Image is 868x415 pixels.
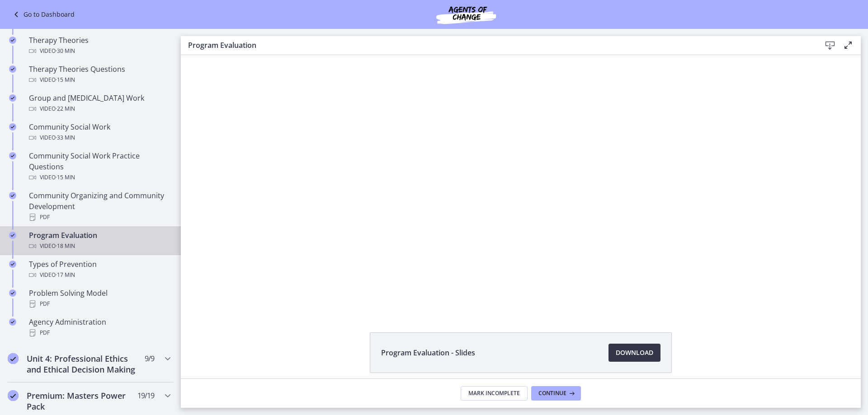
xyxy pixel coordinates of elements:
span: Continue [538,390,566,397]
div: PDF [29,298,170,309]
div: Program Evaluation [29,230,170,252]
div: Agency Administration [29,317,170,338]
div: Problem Solving Model [29,288,170,309]
i: Completed [9,152,16,159]
span: 19 / 19 [137,390,154,401]
i: Completed [9,318,16,326]
i: Completed [9,65,16,73]
span: · 15 min [56,172,75,183]
div: Types of Prevention [29,259,170,280]
img: Agents of Change [412,4,520,25]
div: Video [29,132,170,143]
iframe: Video Lesson [181,55,861,312]
div: PDF [29,212,170,223]
i: Completed [8,353,19,364]
div: Community Organizing and Community Development [29,190,170,223]
div: Video [29,241,170,252]
div: Group and [MEDICAL_DATA] Work [29,93,170,114]
h2: Premium: Masters Power Pack [27,390,137,412]
a: Go to Dashboard [11,9,75,20]
span: · 17 min [56,270,75,280]
i: Completed [9,94,16,102]
div: Therapy Theories [29,35,170,56]
i: Completed [9,123,16,131]
span: · 15 min [56,75,75,85]
span: · 33 min [56,132,75,143]
div: Therapy Theories Questions [29,64,170,85]
span: · 18 min [56,241,75,252]
i: Completed [9,37,16,44]
span: · 30 min [56,46,75,56]
i: Completed [9,192,16,199]
button: Mark Incomplete [461,386,528,401]
span: Mark Incomplete [468,390,520,397]
div: Video [29,75,170,85]
h3: Program Evaluation [188,40,807,51]
div: Video [29,172,170,183]
h2: Unit 4: Professional Ethics and Ethical Decision Making [27,353,137,375]
a: Download [609,344,660,362]
div: Video [29,46,170,56]
div: Video [29,103,170,114]
i: Completed [9,261,16,268]
i: Completed [9,289,16,297]
button: Continue [531,386,581,401]
i: Completed [8,390,19,401]
span: 9 / 9 [145,353,154,364]
div: PDF [29,327,170,338]
i: Completed [9,232,16,239]
div: Video [29,270,170,280]
span: · 22 min [56,103,75,114]
div: Community Social Work [29,121,170,143]
span: Download [616,347,653,358]
span: Program Evaluation - Slides [381,347,475,358]
div: Community Social Work Practice Questions [29,150,170,183]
